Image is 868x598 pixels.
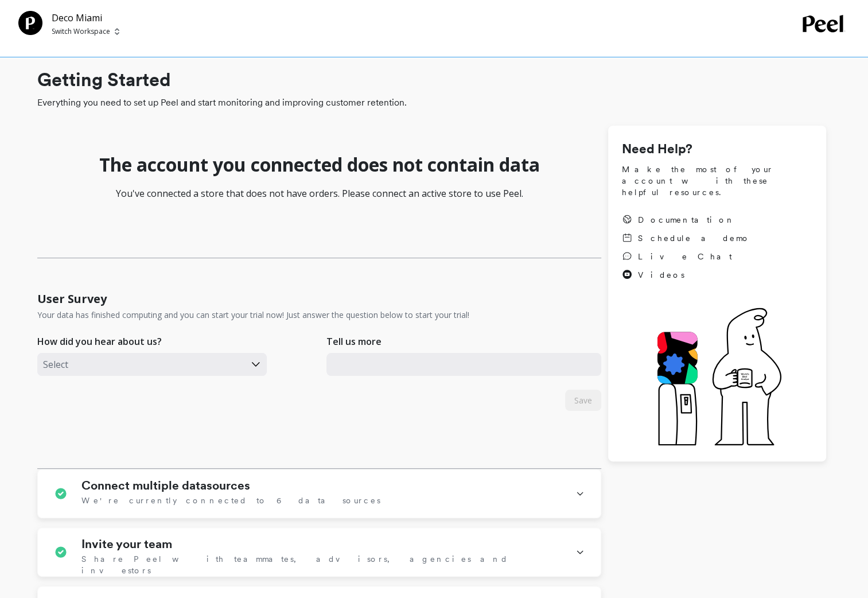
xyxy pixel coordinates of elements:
[81,479,250,492] h1: Connect multiple datasources
[638,269,684,281] span: Videos
[99,153,540,176] h1: The account you connected does not contain data
[37,187,601,200] p: You've connected a store that does not have orders. Please connect an active store to use Peel.
[18,11,42,35] img: Team Profile
[52,11,119,25] p: Deco Miami
[81,495,380,506] span: We're currently connected to 6 data sources
[37,309,469,321] p: Your data has finished computing and you can start your trial now! Just answer the question below...
[622,232,750,244] a: Schedule a demo
[622,214,750,226] a: Documentation
[81,537,172,551] h1: Invite your team
[37,66,826,94] h1: Getting Started
[37,96,826,110] span: Everything you need to set up Peel and start monitoring and improving customer retention.
[622,269,750,281] a: Videos
[37,291,107,307] h1: User Survey
[622,139,812,159] h1: Need Help?
[638,251,732,262] span: Live Chat
[638,214,735,226] span: Documentation
[326,335,382,348] p: Tell us more
[638,232,750,244] span: Schedule a demo
[37,335,162,348] p: How did you hear about us?
[52,27,110,36] p: Switch Workspace
[115,27,119,36] img: picker
[81,553,562,576] span: Share Peel with teammates, advisors, agencies and investors
[622,164,812,198] span: Make the most of your account with these helpful resources.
